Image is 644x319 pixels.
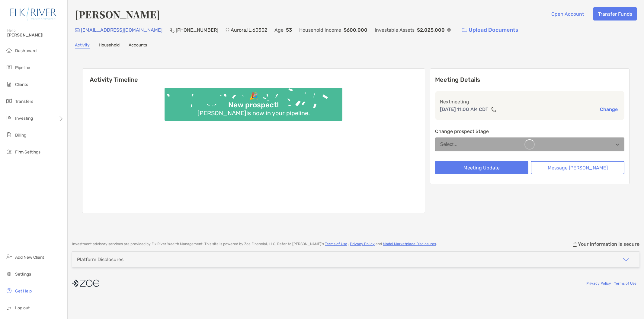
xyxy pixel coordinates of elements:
[546,7,588,21] button: Open Account
[77,257,123,262] div: Platform Disclosures
[5,304,13,311] img: logout icon
[586,281,611,286] a: Privacy Policy
[195,109,312,117] div: [PERSON_NAME] is now in your pipeline.
[5,47,13,54] img: dashboard icon
[462,28,467,32] img: button icon
[15,82,28,87] span: Clients
[72,276,99,290] img: company logo
[325,242,347,246] a: Terms of Use
[15,48,37,53] span: Dashboard
[5,270,13,277] img: settings icon
[458,24,522,36] a: Upload Documents
[440,98,620,106] p: Next meeting
[435,128,625,135] p: Change prospect Stage
[170,28,175,33] img: Phone Icon
[286,26,292,34] p: 53
[344,26,367,34] p: $600,000
[5,114,13,122] img: investing icon
[15,150,40,155] span: Firm Settings
[598,106,620,112] button: Change
[75,7,160,21] h4: [PERSON_NAME]
[15,305,30,311] span: Log out
[5,253,13,261] img: add_new_client icon
[435,161,529,174] button: Meeting Update
[5,64,13,71] img: pipeline icon
[15,255,44,260] span: Add New Client
[5,287,13,294] img: get-help icon
[99,43,120,49] a: Household
[15,133,26,138] span: Billing
[447,28,451,32] img: Info Icon
[247,92,261,101] div: 🎉
[15,65,30,70] span: Pipeline
[614,281,636,286] a: Terms of Use
[226,28,229,33] img: Location Icon
[176,26,218,34] p: [PHONE_NUMBER]
[578,241,639,247] p: Your information is secure
[72,242,437,246] p: Investment advisory services are provided by Elk River Wealth Management . This site is powered b...
[5,148,13,155] img: firm-settings icon
[274,26,284,34] p: Age
[7,33,64,38] span: [PERSON_NAME]!
[593,7,637,21] button: Transfer Funds
[129,43,147,49] a: Accounts
[15,99,33,104] span: Transfers
[440,106,489,113] p: [DATE] 11:00 AM CDT
[5,131,13,138] img: billing icon
[417,26,445,34] p: $2,025,000
[375,26,415,34] p: Investable Assets
[75,28,80,32] img: Email Icon
[82,69,425,83] h6: Activity Timeline
[5,81,13,88] img: clients icon
[5,97,13,105] img: transfers icon
[531,161,624,174] button: Message [PERSON_NAME]
[81,26,162,34] p: [EMAIL_ADDRESS][DOMAIN_NAME]
[75,43,90,49] a: Activity
[226,101,281,109] div: New prospect!
[435,76,625,84] p: Meeting Details
[165,88,342,116] img: Confetti
[623,256,630,263] img: icon arrow
[350,242,375,246] a: Privacy Policy
[15,116,33,121] span: Investing
[491,107,496,112] img: communication type
[7,2,60,24] img: Zoe Logo
[15,289,32,294] span: Get Help
[383,242,436,246] a: Model Marketplace Disclosures
[231,26,267,34] p: Aurora , IL , 60502
[15,272,31,277] span: Settings
[299,26,341,34] p: Household Income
